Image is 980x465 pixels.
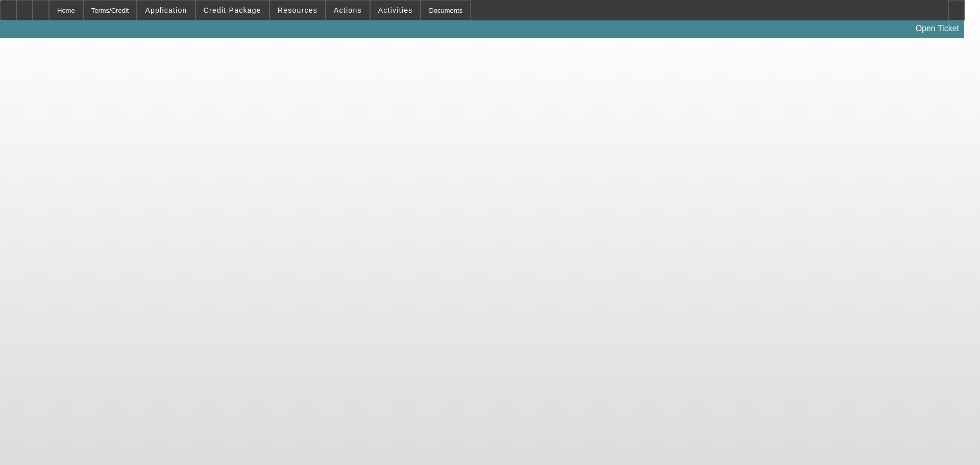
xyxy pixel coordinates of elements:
span: Activities [378,6,413,14]
span: Resources [278,6,317,14]
span: Credit Package [204,6,261,14]
button: Activities [371,1,421,20]
a: Open Ticket [912,20,963,37]
button: Application [137,1,194,20]
button: Resources [270,1,325,20]
button: Actions [326,1,370,20]
span: Application [145,6,187,14]
span: Actions [334,6,362,14]
button: Credit Package [196,1,269,20]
